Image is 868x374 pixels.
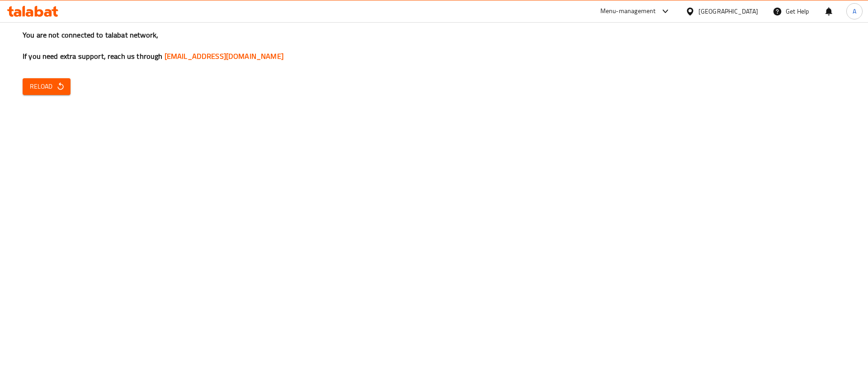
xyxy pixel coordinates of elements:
span: A [853,6,856,16]
div: [GEOGRAPHIC_DATA] [698,6,758,16]
h3: You are not connected to talabat network, If you need extra support, reach us through [23,30,845,62]
a: [EMAIL_ADDRESS][DOMAIN_NAME] [165,49,283,63]
div: Menu-management [600,6,656,17]
button: Reload [23,78,71,95]
span: Reload [30,81,63,92]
